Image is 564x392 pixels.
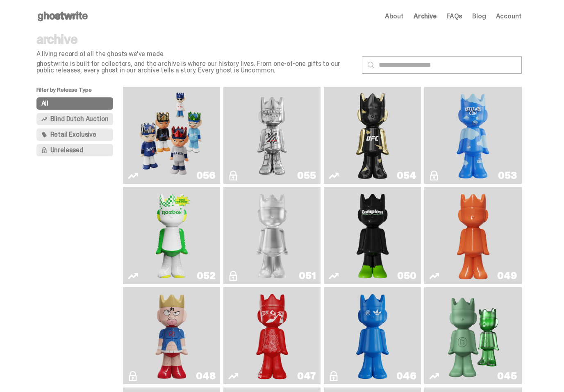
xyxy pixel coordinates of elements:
[429,90,516,180] a: ghooooost
[497,271,516,281] div: 049
[136,90,208,180] img: Game Face (2025)
[414,13,437,20] a: Archive
[297,171,316,180] div: 055
[36,97,114,110] button: All
[228,291,316,381] a: Skip
[396,371,416,381] div: 046
[197,271,215,281] div: 052
[196,171,215,180] div: 056
[128,291,215,381] a: Kinnikuman
[472,13,486,20] a: Blog
[36,144,114,156] button: Unreleased
[498,171,516,180] div: 053
[397,271,416,281] div: 050
[128,190,215,281] a: Court Victory
[496,13,522,20] a: Account
[497,371,516,381] div: 045
[353,190,392,281] img: Campless
[36,87,123,97] p: Filter by Release Type
[50,131,96,138] span: Retail Exclusive
[236,90,309,180] img: I Was There SummerSlam
[397,171,416,180] div: 054
[196,371,215,381] div: 048
[297,371,316,381] div: 047
[252,190,291,281] img: LLLoyalty
[50,116,109,122] span: Blind Dutch Auction
[299,271,316,281] div: 051
[442,291,504,381] img: Present
[228,190,316,281] a: LLLoyalty
[41,100,49,107] span: All
[353,90,392,180] img: Ruby
[36,128,114,141] button: Retail Exclusive
[228,90,316,180] a: I Was There SummerSlam
[152,291,191,381] img: Kinnikuman
[429,190,516,281] a: Schrödinger's ghost: Orange Vibe
[446,13,462,20] a: FAQs
[36,61,356,74] p: ghostwrite is built for collectors, and the archive is where our history lives. From one-of-one g...
[36,33,356,46] p: archive
[252,291,291,381] img: Skip
[429,291,516,381] a: Present
[329,190,416,281] a: Campless
[353,291,392,381] img: ComplexCon HK
[152,190,191,281] img: Court Victory
[385,13,404,20] a: About
[36,51,356,57] p: A living record of all the ghosts we've made.
[453,90,492,180] img: ghooooost
[329,90,416,180] a: Ruby
[128,90,215,180] a: Game Face (2025)
[50,147,83,153] span: Unreleased
[36,113,114,125] button: Blind Dutch Auction
[329,291,416,381] a: ComplexCon HK
[453,190,492,281] img: Schrödinger's ghost: Orange Vibe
